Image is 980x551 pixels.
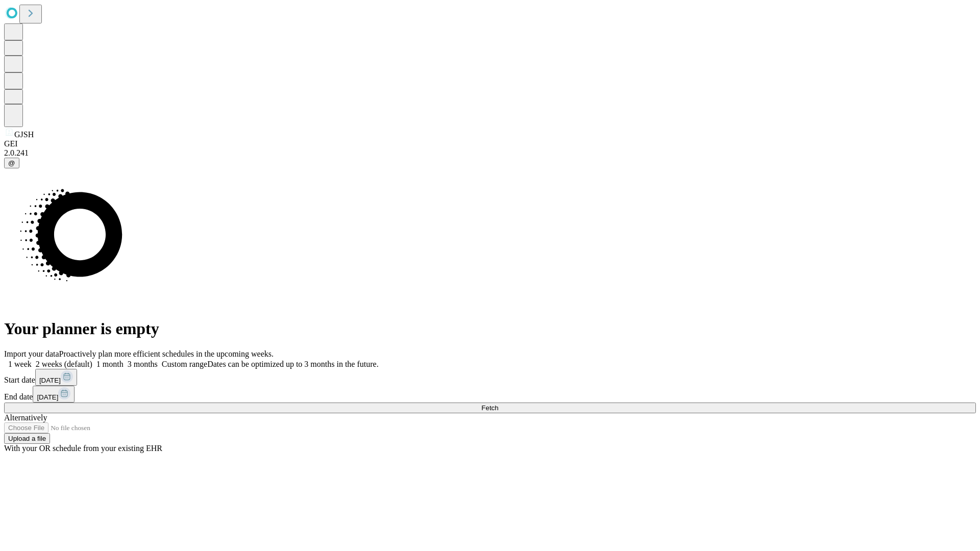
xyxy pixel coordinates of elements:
button: Upload a file [4,433,50,444]
span: [DATE] [37,393,58,401]
span: Proactively plan more efficient schedules in the upcoming weeks. [59,349,274,358]
h1: Your planner is empty [4,319,976,338]
span: 3 months [128,360,158,368]
div: 2.0.241 [4,148,976,158]
span: GJSH [14,130,34,139]
div: End date [4,386,976,403]
span: With your OR schedule from your existing EHR [4,444,162,453]
span: Import your data [4,349,59,358]
span: Custom range [162,360,207,368]
span: @ [8,159,15,167]
span: 2 weeks (default) [36,360,92,368]
button: Fetch [4,403,976,413]
span: [DATE] [39,377,61,384]
div: Start date [4,369,976,386]
button: @ [4,158,19,168]
div: GEI [4,139,976,148]
button: [DATE] [33,386,75,403]
span: Alternatively [4,413,47,422]
span: Fetch [481,404,498,412]
span: 1 month [96,360,124,368]
span: 1 week [8,360,32,368]
span: Dates can be optimized up to 3 months in the future. [207,360,378,368]
button: [DATE] [35,369,77,386]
